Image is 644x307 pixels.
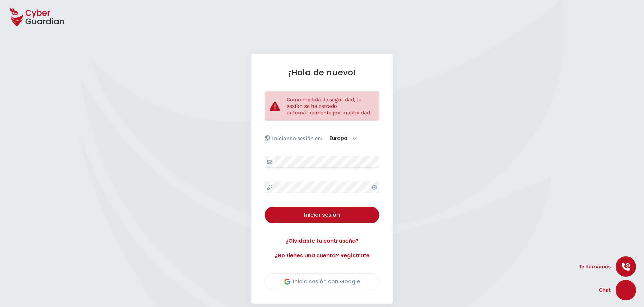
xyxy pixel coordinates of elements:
[265,252,379,260] a: ¿No tienes una cuenta? Regístrate
[265,207,379,223] button: Iniciar sesión
[599,286,611,294] span: Chat
[616,280,637,300] iframe: chat widget
[265,273,379,290] button: Inicia sesión con Google
[579,263,611,271] span: Te llamamos
[284,278,360,286] div: Inicia sesión con Google
[616,256,636,277] button: call us button
[287,96,374,116] p: Como medida de seguridad, tu sesión se ha cerrado automáticamente por inactividad.
[265,237,379,245] a: ¿Olvidaste tu contraseña?
[265,67,379,78] h1: ¡Hola de nuevo!
[272,135,322,142] p: Iniciando sesión en:
[270,211,374,219] div: Iniciar sesión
